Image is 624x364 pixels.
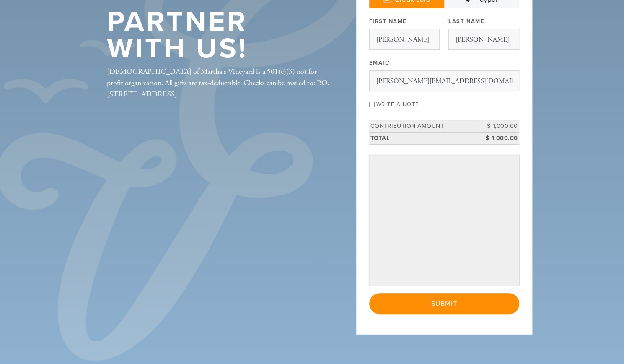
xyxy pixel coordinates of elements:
[482,120,519,133] td: $ 1,000.00
[482,132,519,144] td: $ 1,000.00
[369,293,519,314] input: Submit
[369,18,407,25] label: First Name
[388,60,391,66] span: This field is required.
[369,120,482,133] td: Contribution Amount
[107,8,329,62] h1: Partner with us!
[369,59,391,67] label: Email
[107,66,329,100] div: [DEMOGRAPHIC_DATA] of Martha's Vineyard is a 501(c)(3) not for profit organization. All gifts are...
[376,101,419,108] label: Write a note
[369,132,482,144] td: Total
[448,18,484,25] label: Last Name
[371,157,518,284] iframe: Secure payment input frame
